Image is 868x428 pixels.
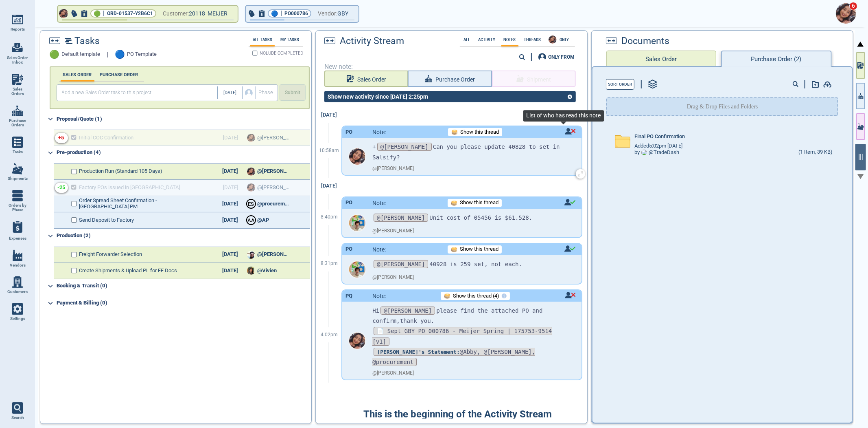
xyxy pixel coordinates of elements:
[634,150,679,156] div: by @ TradeDash
[271,11,278,16] span: 🔵
[337,9,348,19] span: GBY
[349,261,365,278] img: Avatar
[345,129,352,135] div: PO
[476,38,498,42] label: Activity
[12,190,23,201] img: menu_icon
[453,293,499,299] span: Show this thread (4)
[223,90,236,96] span: [DATE]
[408,71,492,87] button: Purchase Order
[372,327,552,345] span: 📄 Sept GBY PO 000786 - Meijer Spring | 175753-9514 [v1]
[340,36,404,46] span: Activity Stream
[357,75,386,85] span: Sales Order
[103,9,105,18] span: |
[59,9,68,18] img: Avatar
[258,51,303,55] span: INCLUDE COMPLETED
[687,103,758,111] p: Drag & Drop Files and Folders
[62,51,101,57] span: Default template
[79,268,177,274] span: Create Shipments & Upload PL for FF Docs
[107,9,153,18] span: ORD-01537-Y2B6C1
[372,200,386,206] span: Note:
[12,105,23,117] img: menu_icon
[451,129,458,135] img: Pancakes
[451,246,457,253] img: Pancakes
[372,228,414,234] span: @ [PERSON_NAME]
[7,87,28,96] span: Sales Orders
[606,79,634,90] button: Sort Order
[12,250,23,261] img: menu_icon
[257,217,269,223] span: @AP
[372,246,386,253] span: Note:
[451,200,457,206] img: Pancakes
[461,38,473,42] label: All
[61,72,94,77] label: SALES ORDER
[12,303,23,315] img: menu_icon
[12,276,23,288] img: menu_icon
[257,268,277,274] span: @Vivien
[208,10,227,17] span: MEIJER
[8,176,28,181] span: Shipments
[79,252,142,258] span: Freight Forwarder Selection
[257,168,290,174] span: @[PERSON_NAME]
[321,214,338,220] span: 8:40pm
[363,409,552,420] span: This is the beginning of the Activity Stream
[549,35,557,44] img: Avatar
[377,349,460,355] strong: [PERSON_NAME]'s Statement:
[12,163,23,174] img: menu_icon
[372,142,569,162] p: + Can you please update 40828 to set in Salsify?
[374,260,428,268] span: @[PERSON_NAME]
[257,252,290,258] span: @[PERSON_NAME]
[98,72,141,77] label: PURCHASE ORDER
[57,229,310,243] div: Production (2)
[246,6,359,22] button: 🔵|PO000786Vendor:GBY
[216,252,244,258] div: [DATE]
[321,261,338,267] span: 8:31pm
[11,415,24,420] span: Search
[641,150,647,155] img: Avatar
[216,201,244,207] div: [DATE]
[372,213,569,223] p: Unit cost of 05456 is $61.528.
[721,51,832,67] button: Purchase Order (2)
[634,134,685,140] span: Final PO Confirmation
[324,63,579,71] span: New note:
[380,307,435,315] span: @[PERSON_NAME]
[280,9,282,18] span: |
[372,293,386,299] span: Note:
[798,149,833,156] div: (1 Item, 39 KB)
[57,113,310,126] div: Proposal/Quote (1)
[460,200,498,206] span: Show this thread
[460,129,499,135] span: Show this thread
[634,143,682,149] span: Added 5:02pm [DATE]
[127,51,157,57] span: PO Template
[7,203,28,212] span: Orders by Phase
[324,71,408,87] button: Sales Order
[189,9,208,19] span: 20118
[11,27,25,32] span: Reports
[317,178,341,194] div: [DATE]
[57,297,310,310] div: Payment & Billing (0)
[372,129,386,135] span: Note:
[12,74,23,85] img: menu_icon
[849,2,857,10] span: 6
[216,168,244,174] div: [DATE]
[247,267,255,275] img: Avatar
[10,263,26,268] span: Vendors
[345,246,352,252] div: PO
[317,107,341,123] div: [DATE]
[57,185,65,191] div: -25
[250,38,275,42] label: All Tasks
[79,198,203,210] span: Order Spread Sheet Confirmation - [GEOGRAPHIC_DATA] PM
[50,50,60,59] span: 🟢
[565,292,576,298] img: unread icon
[823,81,832,88] img: add-document
[372,306,569,326] p: Hi please find the attached PO and confirm,thank you.
[13,150,23,154] span: Tasks
[564,199,576,205] img: unread icon
[247,216,255,224] div: A A
[372,275,414,280] span: @ [PERSON_NAME]
[345,200,352,206] div: PO
[58,6,238,22] button: Avatar🟢|ORD-01537-Y2B6C1Customer:20118 MEIJER
[460,246,498,252] span: Show this thread
[606,51,716,67] button: Sales Order
[247,168,255,176] img: Avatar
[7,118,28,128] span: Purchase Orders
